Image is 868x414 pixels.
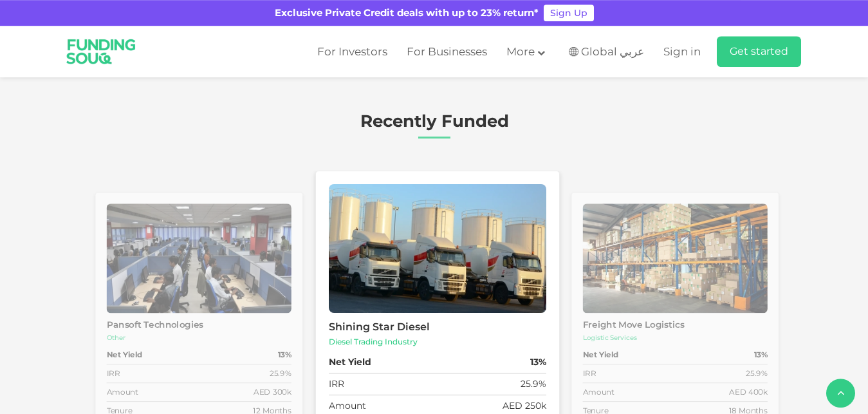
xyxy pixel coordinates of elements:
[106,349,142,361] strong: Net Yield
[753,349,767,361] strong: 13%
[582,349,618,361] strong: Net Yield
[506,45,535,58] span: More
[360,111,508,131] span: Recently Funded
[106,319,291,332] div: Pansoft Technologies
[58,28,145,75] img: Logo
[729,386,768,398] div: AED 400k
[106,368,119,379] div: IRR
[329,377,344,391] div: IRR
[663,45,701,58] span: Sign in
[582,368,595,379] div: IRR
[269,368,291,379] div: 25.9%
[329,184,546,313] img: Business Image
[314,41,391,62] a: For Investors
[277,349,291,361] strong: 13%
[521,377,546,391] div: 25.9%
[581,44,644,59] span: Global عربي
[582,333,767,343] div: Logistic Services
[329,336,546,348] div: Diesel Trading Industry
[582,386,614,398] div: Amount
[403,41,490,62] a: For Businesses
[582,319,767,332] div: Freight Move Logistics
[329,319,546,335] div: Shining Star Diesel
[530,355,546,369] strong: 13%
[254,386,291,398] div: AED 300k
[660,41,701,62] a: Sign in
[106,203,291,313] img: Business Image
[544,5,594,21] a: Sign Up
[106,386,138,398] div: Amount
[503,399,546,413] div: AED 250k
[730,45,788,57] span: Get started
[106,333,291,343] div: Other
[569,47,578,56] img: SA Flag
[745,368,767,379] div: 25.9%
[329,399,366,413] div: Amount
[329,355,371,369] strong: Net Yield
[275,6,539,21] div: Exclusive Private Credit deals with up to 23% return*
[826,379,855,408] button: back
[582,203,767,313] img: Business Image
